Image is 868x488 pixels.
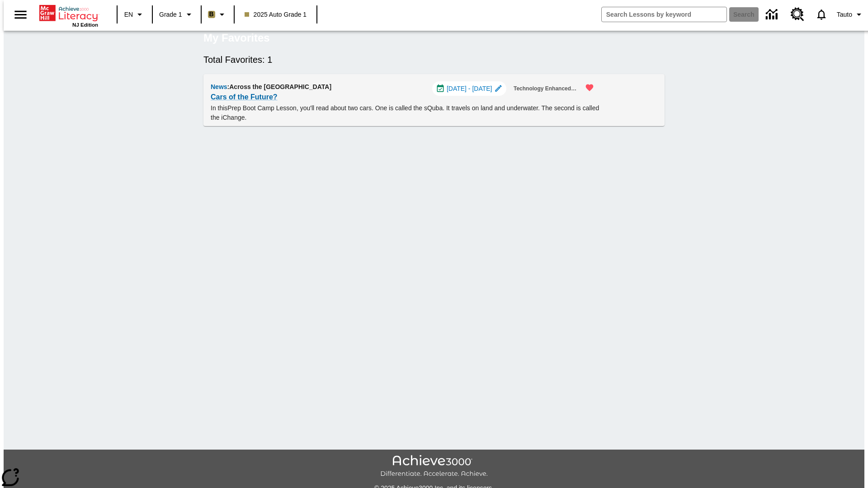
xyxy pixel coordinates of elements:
[227,83,332,90] span: : Across the [GEOGRAPHIC_DATA]
[760,2,785,27] a: Data Center
[245,10,307,19] span: 2025 Auto Grade 1
[124,10,133,19] span: EN
[203,52,665,67] h6: Total Favorites: 1
[785,2,810,27] a: Resource Center, Will open in new tab
[156,6,198,23] button: Grade: Grade 1, Select a grade
[39,3,98,28] div: Home
[209,9,214,20] span: B
[514,84,578,94] span: Technology Enhanced Item
[211,103,599,122] p: In this
[72,22,98,28] span: NJ Edition
[7,1,34,28] button: Open side menu
[602,7,726,22] input: search field
[203,31,270,45] h5: My Favorites
[159,10,182,19] span: Grade 1
[120,6,149,23] button: Language: EN, Select a language
[447,84,492,94] span: [DATE] - [DATE]
[39,4,98,22] a: Home
[211,91,278,103] a: Cars of the Future?
[204,6,231,23] button: Boost Class color is light brown. Change class color
[211,83,227,90] span: News
[211,104,599,121] testabrev: Prep Boot Camp Lesson, you'll read about two cars. One is called the sQuba. It travels on land an...
[833,6,868,23] button: Profile/Settings
[510,81,581,96] button: Technology Enhanced Item
[580,78,599,98] button: Remove from Favorites
[432,81,506,96] div: Jul 01 - Aug 01 Choose Dates
[837,10,852,19] span: Tauto
[380,455,488,478] img: Achieve3000 Differentiate Accelerate Achieve
[810,3,833,26] a: Notifications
